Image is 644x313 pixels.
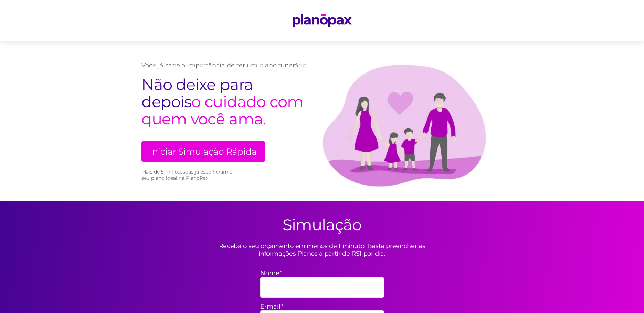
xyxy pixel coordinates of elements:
label: Nome* [260,269,384,277]
a: Iniciar Simulação Rápida [141,141,265,162]
h2: o cuidado com quem você ama. [141,76,307,127]
img: family [307,55,503,188]
span: Não deixe para depois [141,75,253,111]
h2: Simulação [283,215,361,234]
p: Você já sabe a importância de ter um plano funerário [141,62,307,69]
p: Receba o seu orçamento em menos de 1 minuto. Basta preencher as informações Planos a partir de R$... [202,242,443,257]
label: E-mail* [260,303,384,310]
small: Mais de 5 mil pessoas já escolheram o seu plano ideal na PlanoPax [141,169,236,181]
